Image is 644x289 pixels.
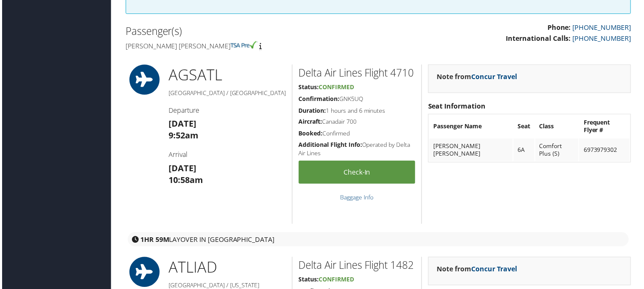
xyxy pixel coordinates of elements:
[515,139,536,162] td: 6A
[340,194,374,202] a: Baggage Info
[430,139,514,162] td: [PERSON_NAME] [PERSON_NAME]
[168,175,202,186] strong: 10:58am
[298,162,416,185] a: Check-in
[298,95,339,103] strong: Confirmation:
[298,107,326,115] strong: Duration:
[124,41,372,50] h4: [PERSON_NAME] [PERSON_NAME]
[430,116,514,138] th: Passenger Name
[139,236,168,245] strong: 1HR 59M
[429,102,486,111] strong: Seat Information
[574,34,633,43] a: [PHONE_NUMBER]
[515,116,536,138] th: Seat
[168,65,285,86] h1: AGS ATL
[298,277,319,285] strong: Status:
[537,139,580,162] td: Comfort Plus (S)
[298,107,416,115] h5: 1 hours and 6 minutes
[298,260,416,274] h2: Delta Air Lines Flight 1482
[168,163,196,175] strong: [DATE]
[581,139,631,162] td: 6973979302
[298,141,416,158] h5: Operated by Delta Air Lines
[437,266,518,275] strong: Note from
[168,119,196,130] strong: [DATE]
[437,72,518,82] strong: Note from
[298,130,416,138] h5: Confirmed
[168,130,198,142] strong: 9:52am
[124,24,372,38] h2: Passenger(s)
[168,151,285,160] h4: Arrival
[549,23,572,32] strong: Phone:
[298,66,416,80] h2: Delta Air Lines Flight 4710
[574,23,633,32] a: [PHONE_NUMBER]
[319,277,354,285] span: Confirmed
[472,72,518,82] a: Concur Travel
[319,83,354,91] span: Confirmed
[581,116,631,138] th: Frequent Flyer #
[168,106,285,115] h4: Departure
[298,118,322,126] strong: Aircraft:
[472,266,518,275] a: Concur Travel
[537,116,580,138] th: Class
[507,34,572,43] strong: International Calls:
[298,130,322,138] strong: Booked:
[298,118,416,127] h5: Canadair 700
[298,95,416,103] h5: GNK5UQ
[126,233,631,248] div: layover in [GEOGRAPHIC_DATA]
[298,83,319,91] strong: Status:
[298,141,362,149] strong: Additional Flight Info:
[168,89,285,98] h5: [GEOGRAPHIC_DATA] / [GEOGRAPHIC_DATA]
[230,41,257,49] img: tsa-precheck.png
[168,258,285,279] h1: ATL IAD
